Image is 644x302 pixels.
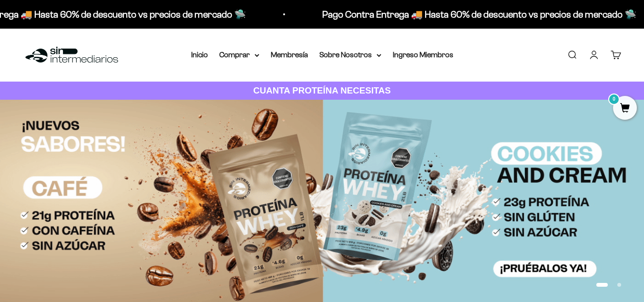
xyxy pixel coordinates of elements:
[321,7,635,22] p: Pago Contra Entrega 🚚 Hasta 60% de descuento vs precios de mercado 🛸
[271,51,308,59] a: Membresía
[393,51,453,59] a: Ingreso Miembros
[608,94,620,105] mark: 0
[319,49,381,61] summary: Sobre Nosotros
[253,85,391,95] strong: CUANTA PROTEÍNA NECESITAS
[613,104,637,114] a: 0
[191,51,208,59] a: Inicio
[219,49,259,61] summary: Comprar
